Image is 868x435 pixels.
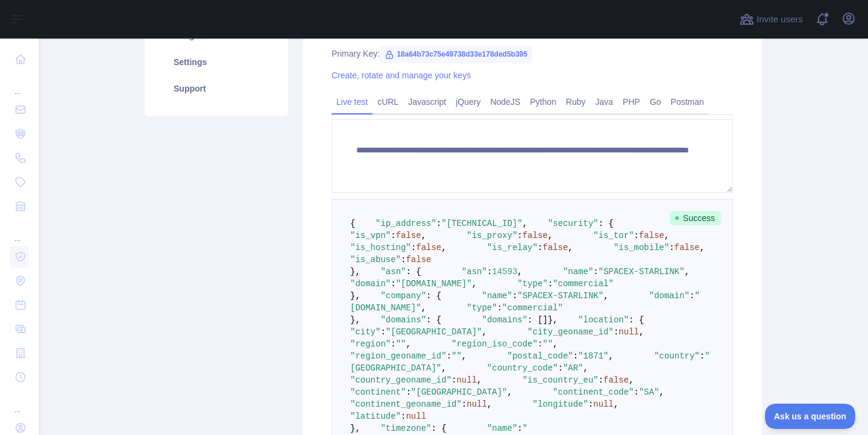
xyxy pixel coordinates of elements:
[159,49,274,75] a: Settings
[373,92,403,111] a: cURL
[634,231,639,240] span: :
[599,267,685,277] span: "SPACEX-STARLINK"
[380,315,426,325] span: "domains"
[645,92,666,111] a: Go
[436,219,441,228] span: :
[512,291,517,301] span: :
[431,424,446,433] span: : {
[416,243,441,252] span: false
[350,399,462,409] span: "continent_geoname_id"
[451,351,462,361] span: ""
[614,327,618,337] span: :
[406,412,426,421] span: null
[690,291,694,301] span: :
[527,315,548,325] span: : []
[568,243,573,252] span: ,
[332,92,373,111] a: Live test
[380,291,426,301] span: "company"
[350,339,391,349] span: "region"
[487,267,492,277] span: :
[523,219,527,228] span: ,
[350,291,360,301] span: },
[561,92,591,111] a: Ruby
[487,243,538,252] span: "is_relay"
[350,279,391,289] span: "domain"
[477,375,482,385] span: ,
[411,387,508,397] span: "[GEOGRAPHIC_DATA]"
[618,92,645,111] a: PHP
[426,291,441,301] span: : {
[664,231,669,240] span: ,
[588,399,593,409] span: :
[507,387,512,397] span: ,
[517,231,522,240] span: :
[603,291,608,301] span: ,
[403,92,451,111] a: Javascript
[350,387,406,397] span: "continent"
[350,267,360,277] span: },
[451,375,456,385] span: :
[386,327,482,337] span: "[GEOGRAPHIC_DATA]"
[593,267,598,277] span: :
[350,219,355,228] span: {
[487,399,492,409] span: ,
[700,351,705,361] span: :
[614,243,669,252] span: "is_mobile"
[487,363,558,373] span: "country_code"
[523,231,548,240] span: false
[401,412,406,421] span: :
[391,279,395,289] span: :
[456,375,477,385] span: null
[593,399,614,409] span: null
[487,424,517,433] span: "name"
[548,231,553,240] span: ,
[396,279,472,289] span: "[DOMAIN_NAME]"
[517,267,522,277] span: ,
[467,303,497,313] span: "type"
[583,363,588,373] span: ,
[380,45,532,63] span: 18a64b73c75e49738d33e178ded5b395
[482,315,527,325] span: "domains"
[467,231,517,240] span: "is_proxy"
[441,243,446,252] span: ,
[614,399,618,409] span: ,
[563,363,583,373] span: "AR"
[659,387,664,397] span: ,
[451,339,538,349] span: "region_iso_code"
[558,363,562,373] span: :
[380,267,406,277] span: "asn"
[10,390,29,415] div: ...
[517,291,603,301] span: "SPACEX-STARLINK"
[401,255,406,264] span: :
[629,315,644,325] span: : {
[599,219,614,228] span: : {
[532,399,588,409] span: "longitude"
[675,243,700,252] span: false
[649,291,690,301] span: "domain"
[406,339,410,349] span: ,
[685,267,690,277] span: ,
[159,75,274,102] a: Support
[380,424,431,433] span: "timezone"
[573,351,578,361] span: :
[485,92,525,111] a: NodeJS
[563,267,593,277] span: "name"
[376,219,436,228] span: "ip_address"
[548,315,558,325] span: },
[548,219,599,228] span: "security"
[669,243,674,252] span: :
[542,243,568,252] span: false
[472,279,477,289] span: ,
[332,70,471,80] a: Create, rotate and manage your keys
[502,303,563,313] span: "commercial"
[350,351,447,361] span: "region_geoname_id"
[350,327,380,337] span: "city"
[350,424,360,433] span: },
[406,267,421,277] span: : {
[482,291,512,301] span: "name"
[542,339,553,349] span: ""
[380,327,385,337] span: :
[421,231,426,240] span: ,
[639,387,659,397] span: "SA"
[447,351,451,361] span: :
